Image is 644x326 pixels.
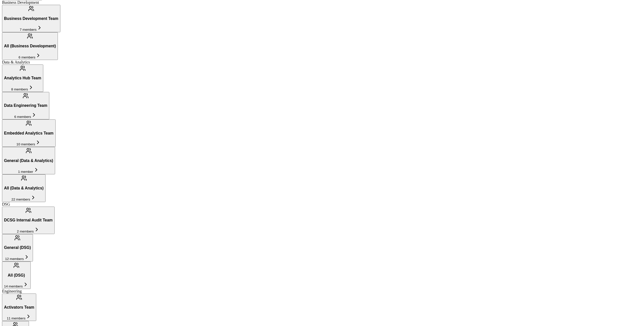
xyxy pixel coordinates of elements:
button: General (DSG)12 members [2,234,33,262]
span: 12 members [5,257,24,261]
button: All (DSG)14 members [2,262,31,289]
button: Embedded Analytics Team10 members [2,119,56,147]
span: 10 members [16,142,35,146]
span: Engineering [2,289,22,293]
span: 8 members [11,87,28,91]
span: 1 member [18,170,33,174]
button: Activators Team11 members [2,294,36,321]
span: 6 members [19,55,35,59]
h3: Embedded Analytics Team [4,131,54,136]
span: 22 members [12,198,30,201]
span: DSG [2,202,10,206]
span: Business Development [2,0,39,5]
span: 6 members [14,115,31,119]
button: DCSG Internal Audit Team2 members [2,207,55,234]
button: Business Development Team7 members [2,5,60,32]
h3: All (DSG) [4,273,29,278]
h3: General (DSG) [4,245,31,250]
span: 11 members [7,316,25,320]
button: All (Data & Analytics)22 members [2,174,46,202]
h3: All (Data & Analytics) [4,186,44,190]
button: Data Engineering Team6 members [2,92,49,119]
h3: Analytics Hub Team [4,76,41,80]
span: 2 members [17,230,34,233]
h3: Business Development Team [4,16,58,21]
button: Analytics Hub Team8 members [2,64,43,92]
h3: General (Data & Analytics) [4,158,53,163]
h3: DCSG Internal Audit Team [4,218,53,222]
h3: Data Engineering Team [4,103,47,108]
h3: All (Business Development) [4,44,56,48]
button: General (Data & Analytics)1 member [2,147,55,174]
span: Data & Analytics [2,60,30,64]
button: All (Business Development)6 members [2,32,58,60]
span: 7 members [20,28,36,31]
span: 14 members [4,284,23,288]
h3: Activators Team [4,305,34,310]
